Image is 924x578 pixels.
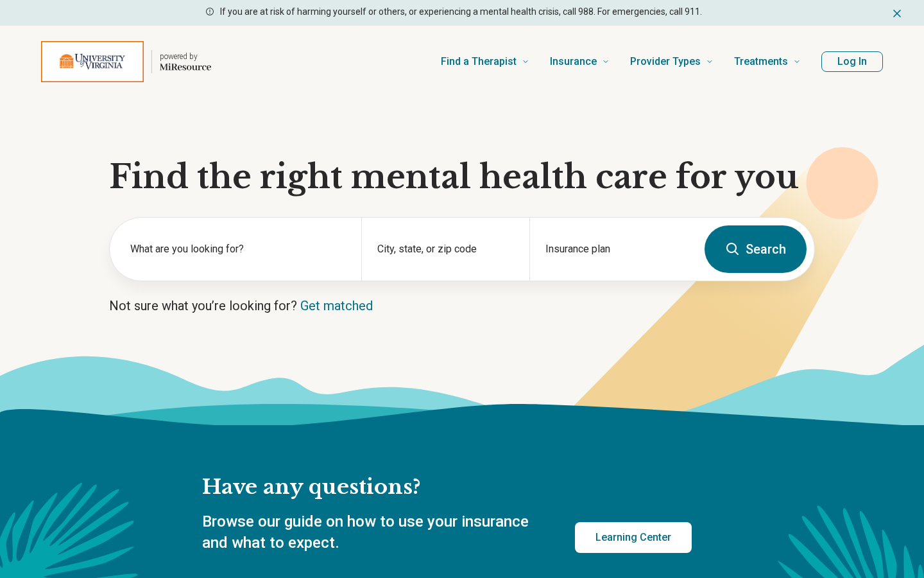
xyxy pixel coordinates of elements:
[550,36,610,87] a: Insurance
[300,298,373,313] a: Get matched
[734,36,801,87] a: Treatments
[441,36,529,87] a: Find a Therapist
[575,522,692,553] a: Learning Center
[630,53,701,71] span: Provider Types
[550,53,597,71] span: Insurance
[202,511,544,554] p: Browse our guide on how to use your insurance and what to expect.
[220,5,702,19] p: If you are at risk of harming yourself or others, or experiencing a mental health crisis, call 98...
[109,297,815,315] p: Not sure what you’re looking for?
[202,474,692,501] h2: Have any questions?
[41,41,211,82] a: Home page
[130,241,346,257] label: What are you looking for?
[160,51,211,62] p: powered by
[891,5,903,21] button: Dismiss
[109,158,815,197] h1: Find the right mental health care for you
[821,51,883,72] button: Log In
[630,36,714,87] a: Provider Types
[734,53,788,71] span: Treatments
[705,225,807,273] button: Search
[441,53,517,71] span: Find a Therapist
